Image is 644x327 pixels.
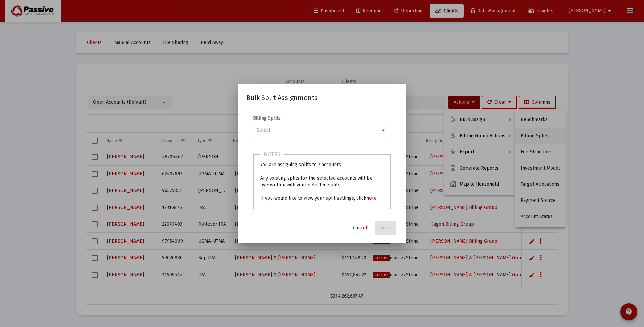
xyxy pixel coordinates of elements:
[380,126,388,134] mat-icon: arrow_drop_down
[375,221,396,235] button: Save
[257,126,380,134] mat-chip-list: Selection
[348,221,373,235] button: Cancel
[380,225,390,231] span: Save
[253,154,391,209] div: You are assigning splits to 7 accounts. Any existing splits for the selected accounts will be ove...
[353,225,367,231] span: Cancel
[246,92,398,103] h2: Bulk Split Assignments
[253,115,281,121] label: Billing Splits
[260,150,284,159] h3: Notes
[257,128,380,133] input: Select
